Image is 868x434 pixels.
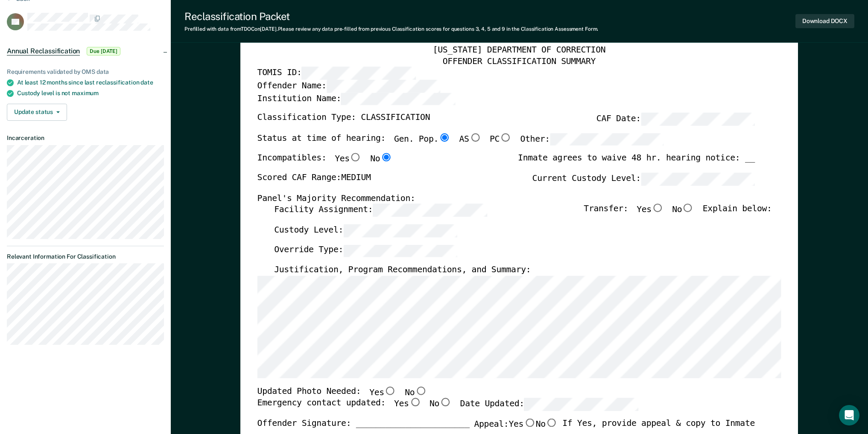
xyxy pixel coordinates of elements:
div: Transfer: Explain below: [584,204,772,224]
button: Update status [7,104,67,121]
span: Annual Reclassification [7,47,80,55]
input: TOMIS ID: [302,67,416,80]
button: Download DOCX [795,14,854,28]
input: Yes [384,387,397,395]
input: PC [500,133,512,142]
span: Due [DATE] [87,47,120,55]
input: Override Type: [343,245,457,257]
input: No [415,387,427,395]
dt: Incarceration [7,134,164,142]
input: Other: [550,133,664,146]
label: PC [490,133,512,146]
input: Facility Assignment: [373,204,487,217]
input: Offender Name: [327,80,441,93]
input: No [546,419,558,427]
input: Yes [523,419,536,427]
label: Yes [509,419,536,431]
label: Offender Name: [257,80,441,93]
div: Custody level is not [17,90,164,97]
div: Incompatibles: [257,153,392,172]
div: Prefilled with data from TDOC on [DATE] . Please review any data pre-filled from previous Classif... [184,26,598,32]
input: AS [469,133,482,142]
input: Gen. Pop. [438,133,451,142]
input: Custody Level: [343,224,457,237]
input: No [380,153,393,162]
label: No [371,153,393,165]
label: Gen. Pop. [394,133,451,146]
label: No [536,419,558,431]
input: Yes [652,204,664,213]
div: Requirements validated by OMS data [7,68,164,76]
input: No [440,398,452,407]
label: Institution Name: [257,93,456,105]
label: Override Type: [274,245,457,257]
input: Current Custody Level: [641,173,755,186]
span: date [140,79,153,86]
div: At least 12 months since last reclassification [17,79,164,86]
label: Other: [520,133,664,146]
input: Yes [409,398,421,407]
input: No [682,204,695,213]
div: Open Intercom Messenger [839,405,859,425]
label: Current Custody Level: [532,173,755,186]
input: CAF Date: [641,113,755,125]
input: Date Updated: [524,398,638,411]
label: Custody Level: [274,224,457,237]
label: No [430,398,452,411]
div: Panel's Majority Recommendation: [257,193,755,204]
div: Inmate agrees to waive 48 hr. hearing notice: __ [518,153,755,172]
label: Yes [637,204,663,217]
label: Yes [394,398,421,411]
label: Justification, Program Recommendations, and Summary: [274,265,531,276]
span: maximum [72,90,99,96]
label: Yes [335,153,362,165]
input: Institution Name: [341,93,455,105]
dt: Relevant Information For Classification [7,253,164,260]
label: Yes [369,387,396,399]
label: No [405,387,427,399]
div: [US_STATE] DEPARTMENT OF CORRECTION [257,45,781,56]
label: Scored CAF Range: MEDIUM [257,173,371,186]
label: CAF Date: [596,113,755,125]
div: Updated Photo Needed: [257,387,427,399]
label: AS [459,133,482,146]
label: Facility Assignment: [274,204,487,217]
label: TOMIS ID: [257,67,416,80]
div: Emergency contact updated: [257,398,638,418]
div: Reclassification Packet [184,10,598,23]
div: Status at time of hearing: [257,133,664,153]
label: Classification Type: CLASSIFICATION [257,113,430,125]
input: Yes [350,153,362,162]
label: No [672,204,695,217]
div: OFFENDER CLASSIFICATION SUMMARY [257,56,781,67]
label: Date Updated: [460,398,638,411]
